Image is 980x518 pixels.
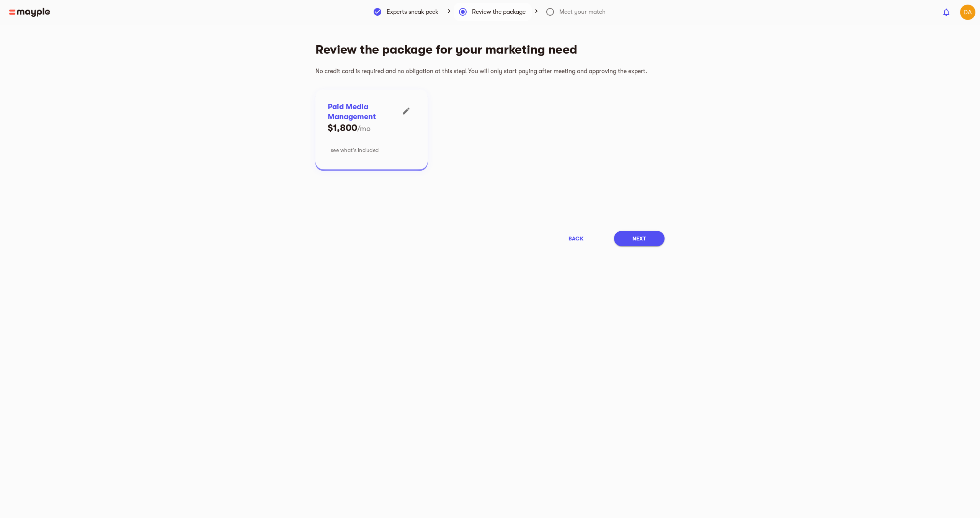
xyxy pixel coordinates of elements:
span: back [568,234,583,243]
span: Next [632,234,646,243]
button: Next [614,231,665,246]
h4: Review the package for your marketing need [315,38,658,62]
img: gsdfwZwlTZKy6WRvpnZO [960,5,975,20]
button: show 0 new notifications [937,3,955,21]
h6: /mo [357,124,371,134]
span: see what’s included [331,145,379,155]
button: see what’s included [328,143,382,157]
h6: No credit card is required and no obligation at this step! You will only start paying after meeti... [315,62,658,80]
h5: $1,800 [328,122,357,134]
h6: Paid Media Management [328,102,397,122]
button: back [550,231,602,246]
img: Main logo [9,8,50,17]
